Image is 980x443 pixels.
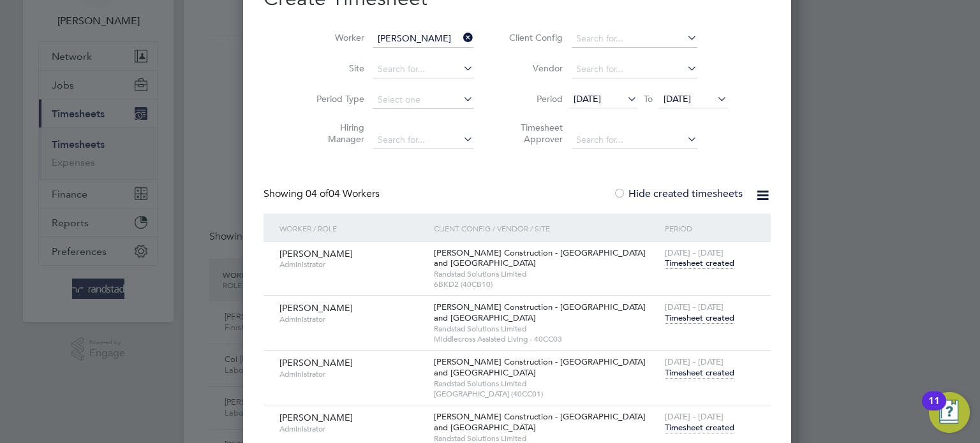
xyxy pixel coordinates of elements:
span: [PERSON_NAME] [279,248,353,259]
label: Vendor [505,62,563,74]
span: [DATE] - [DATE] [665,411,724,422]
button: Open Resource Center, 11 new notifications [929,392,970,433]
label: Hide created timesheets [613,187,743,200]
span: Timesheet created [665,367,734,379]
span: [DATE] - [DATE] [665,301,724,312]
span: [PERSON_NAME] Construction - [GEOGRAPHIC_DATA] and [GEOGRAPHIC_DATA] [434,356,646,378]
span: To [640,91,657,107]
span: Timesheet created [665,312,734,324]
label: Period Type [307,93,364,105]
span: Administrator [279,259,424,270]
input: Search for... [373,30,473,48]
span: Timesheet created [665,422,734,433]
span: [DATE] [664,93,691,105]
span: Administrator [279,424,424,434]
span: [DATE] - [DATE] [665,247,724,258]
input: Select one [373,91,473,109]
span: Randstad Solutions Limited [434,269,658,279]
span: [PERSON_NAME] Construction - [GEOGRAPHIC_DATA] and [GEOGRAPHIC_DATA] [434,411,646,433]
input: Search for... [572,61,697,78]
label: Timesheet Approver [505,122,563,145]
label: Client Config [505,32,563,43]
span: Randstad Solutions Limited [434,324,658,334]
div: 11 [928,401,940,418]
label: Hiring Manager [307,122,364,145]
div: Showing [264,187,382,201]
div: Period [662,214,758,243]
span: [PERSON_NAME] [279,357,353,368]
span: Timesheet created [665,258,734,269]
input: Search for... [572,30,697,48]
span: [PERSON_NAME] Construction - [GEOGRAPHIC_DATA] and [GEOGRAPHIC_DATA] [434,301,646,323]
span: 04 Workers [306,187,380,200]
label: Period [505,93,563,105]
span: Administrator [279,369,424,379]
span: [DATE] - [DATE] [665,356,724,367]
label: Site [307,62,364,74]
span: [DATE] [574,93,601,105]
span: 04 of [306,187,329,200]
span: [PERSON_NAME] [279,412,353,423]
input: Search for... [373,131,473,149]
span: Administrator [279,314,424,324]
span: [PERSON_NAME] Construction - [GEOGRAPHIC_DATA] and [GEOGRAPHIC_DATA] [434,247,646,269]
span: Randstad Solutions Limited [434,379,658,389]
label: Worker [307,32,364,43]
input: Search for... [572,131,697,149]
div: Worker / Role [276,214,431,243]
span: 6BKD2 (40CB10) [434,279,658,289]
span: [GEOGRAPHIC_DATA] (40CC01) [434,389,658,399]
input: Search for... [373,61,473,78]
span: [PERSON_NAME] [279,302,353,314]
div: Client Config / Vendor / Site [431,214,662,243]
span: Middlecross Assisted Living - 40CC03 [434,334,658,344]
